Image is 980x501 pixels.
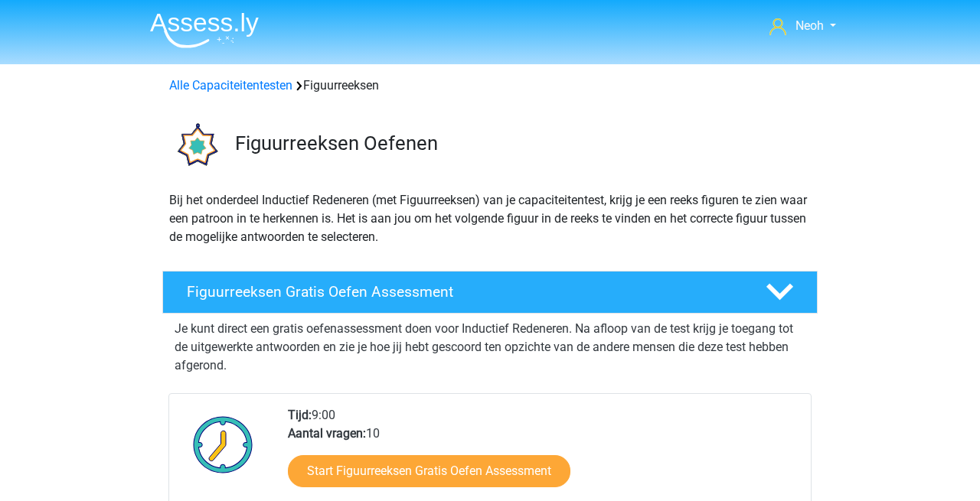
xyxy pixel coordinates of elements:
a: Figuurreeksen Gratis Oefen Assessment [156,271,824,314]
p: Je kunt direct een gratis oefenassessment doen voor Inductief Redeneren. Na afloop van de test kr... [175,320,805,375]
img: Assessly [150,12,259,48]
b: Tijd: [288,408,312,422]
a: Start Figuurreeksen Gratis Oefen Assessment [288,455,570,487]
b: Aantal vragen: [288,426,366,441]
div: Figuurreeksen [163,76,817,95]
a: Alle Capaciteitentesten [169,78,292,93]
a: Neoh [763,17,842,35]
span: Neoh [795,18,824,33]
h4: Figuurreeksen Gratis Oefen Assessment [187,283,741,301]
img: Klok [185,406,262,483]
p: Bij het onderdeel Inductief Redeneren (met Figuurreeksen) van je capaciteitentest, krijg je een r... [169,191,811,246]
img: figuurreeksen [163,113,228,178]
h3: Figuurreeksen Oefenen [235,132,805,155]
